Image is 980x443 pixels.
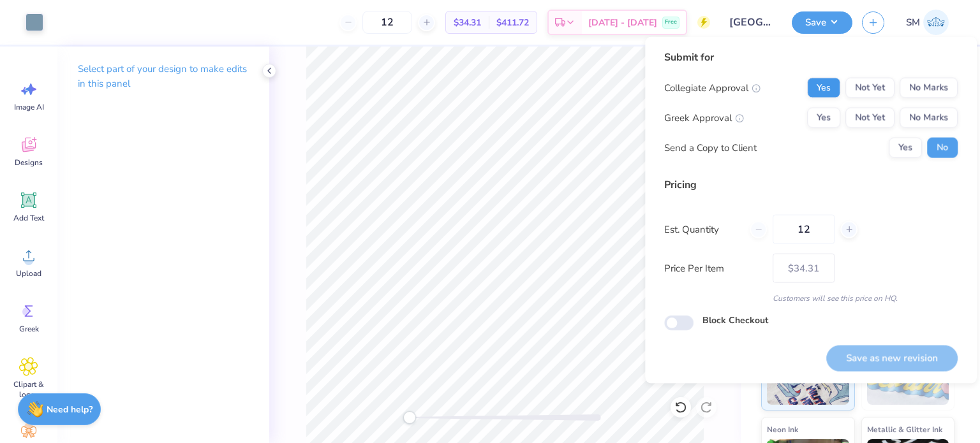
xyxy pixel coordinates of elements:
[664,177,958,192] div: Pricing
[807,78,840,98] button: Yes
[13,213,44,223] span: Add Text
[454,16,481,29] span: $34.31
[664,261,763,275] label: Price Per Item
[767,423,798,436] span: Neon Ink
[773,215,835,244] input: – –
[362,11,412,34] input: – –
[15,157,43,168] span: Designs
[889,138,922,158] button: Yes
[14,102,44,112] span: Image AI
[47,403,93,416] strong: Need help?
[8,379,50,400] span: Clipart & logos
[664,110,744,125] div: Greek Approval
[720,10,782,35] input: Untitled Design
[900,78,958,98] button: No Marks
[664,222,740,236] label: Est. Quantity
[664,140,757,155] div: Send a Copy to Client
[867,423,942,436] span: Metallic & Glitter Ink
[16,268,41,279] span: Upload
[664,50,958,65] div: Submit for
[927,138,958,158] button: No
[665,18,677,27] span: Free
[78,62,249,91] p: Select part of your design to make edits in this panel
[845,78,895,98] button: Not Yet
[807,108,840,128] button: Yes
[923,10,949,35] img: Shruthi Mohan
[588,16,657,29] span: [DATE] - [DATE]
[792,11,852,34] button: Save
[906,15,920,30] span: SM
[19,324,39,334] span: Greek
[900,108,958,128] button: No Marks
[664,293,958,304] div: Customers will see this price on HQ.
[702,314,768,327] label: Block Checkout
[664,80,761,95] div: Collegiate Approval
[403,411,416,424] div: Accessibility label
[496,16,529,29] span: $411.72
[845,108,895,128] button: Not Yet
[900,10,954,35] a: SM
